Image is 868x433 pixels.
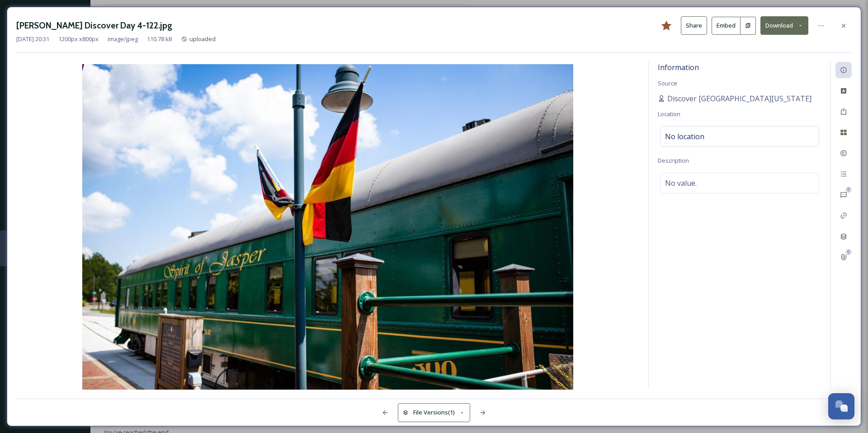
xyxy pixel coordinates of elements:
[16,64,639,391] img: 1sIwcvq8lb3zF7oqzU-t-piqXNmo0oPTe.jpg
[58,35,99,43] span: 1200 px x 800 px
[845,187,852,193] div: 0
[658,62,699,72] span: Information
[16,35,49,43] span: [DATE] 20:31
[712,17,741,35] button: Embed
[681,16,707,35] button: Share
[108,35,138,43] span: image/jpeg
[828,393,854,419] button: Open Chat
[398,403,470,422] button: File Versions(1)
[760,16,808,35] button: Download
[658,110,680,118] span: Location
[845,249,852,255] div: 0
[147,35,172,43] span: 110.78 kB
[16,19,172,32] h3: [PERSON_NAME] Discover Day 4-122.jpg
[658,79,677,87] span: Source
[665,178,697,188] span: No value.
[667,93,811,104] span: Discover [GEOGRAPHIC_DATA][US_STATE]
[658,156,689,165] span: Description
[665,131,704,142] span: No location
[189,35,216,43] span: uploaded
